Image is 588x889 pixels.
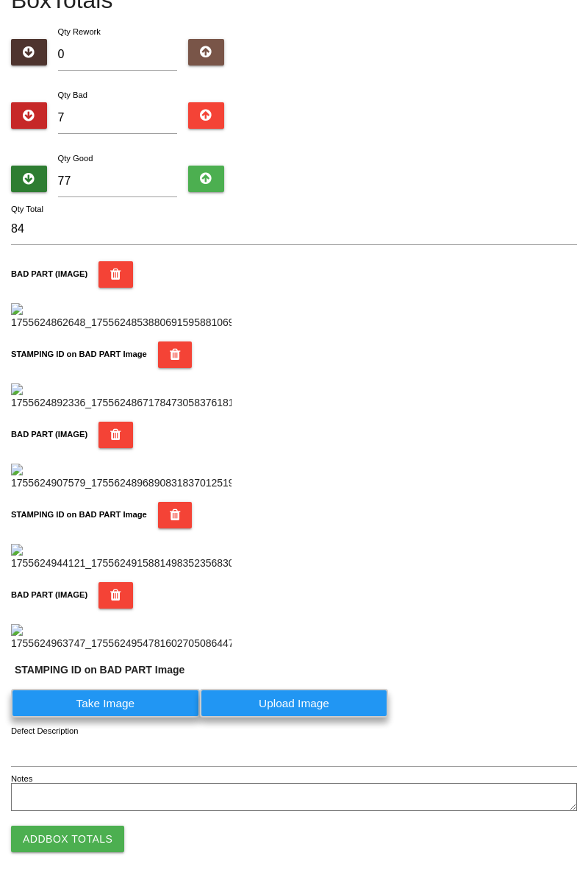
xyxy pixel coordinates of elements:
img: 1755624944121_17556249158814983523568301686220.jpg [11,544,232,571]
label: Notes [11,773,32,785]
img: 1755624892336_17556248671784730583761810890627.jpg [11,383,232,411]
button: AddBox Totals [11,826,124,852]
b: STAMPING ID on BAD PART Image [11,510,147,519]
button: STAMPING ID on BAD PART Image [158,341,193,368]
b: BAD PART (IMAGE) [11,430,87,439]
label: Upload Image [200,689,389,718]
label: Qty Bad [58,91,87,99]
label: Qty Total [11,203,43,216]
button: BAD PART (IMAGE) [98,261,133,288]
b: BAD PART (IMAGE) [11,590,87,599]
b: STAMPING ID on BAD PART Image [11,350,147,358]
img: 1755624907579_17556248968908318370125191718698.jpg [11,464,232,491]
label: Take Image [11,689,200,718]
b: BAD PART (IMAGE) [11,269,87,278]
button: STAMPING ID on BAD PART Image [158,502,193,528]
img: 1755624862648_17556248538806915958810691132898.jpg [11,303,232,330]
button: BAD PART (IMAGE) [98,422,133,448]
img: 1755624963747_17556249547816027050864474379987.jpg [11,624,232,651]
b: STAMPING ID on BAD PART Image [15,664,184,676]
button: BAD PART (IMAGE) [98,582,133,609]
label: Qty Rework [58,27,101,36]
label: Defect Description [11,725,79,737]
label: Qty Good [58,154,93,163]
